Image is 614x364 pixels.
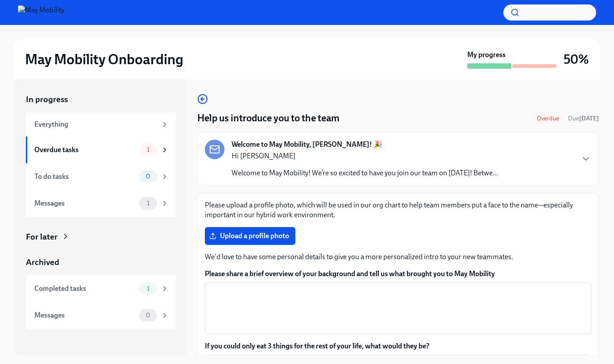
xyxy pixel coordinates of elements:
[568,115,599,122] span: Due
[211,232,289,240] span: Upload a profile photo
[26,94,176,105] a: In progress
[205,227,295,245] label: Upload a profile photo
[205,341,591,351] label: If you could only eat 3 things for the rest of your life, what would they be?
[26,163,176,190] a: To do tasks0
[531,115,564,122] span: Overdue
[26,256,176,268] a: Archived
[232,151,498,161] p: Hi [PERSON_NAME]
[25,50,183,68] h2: May Mobility Onboarding
[141,146,155,153] span: 1
[34,284,136,294] div: Completed tasks
[26,231,176,243] a: For later
[141,285,155,292] span: 1
[141,173,156,180] span: 0
[564,51,589,67] h3: 50%
[26,275,176,302] a: Completed tasks1
[26,231,58,243] div: For later
[34,310,136,320] div: Messages
[197,112,340,125] h4: Help us introduce you to the team
[205,269,591,279] label: Please share a brief overview of your background and tell us what brought you to May Mobility
[205,200,591,220] p: Please upload a profile photo, which will be used in our org chart to help team members put a fac...
[568,114,599,123] span: August 1st, 2025 09:00
[232,168,498,178] p: Welcome to May Mobility! We’re so excited to have you join our team on [DATE]! Betwe...
[26,112,176,136] a: Everything
[26,302,176,329] a: Messages0
[34,120,157,129] div: Everything
[141,200,155,207] span: 1
[26,136,176,163] a: Overdue tasks1
[34,172,136,182] div: To do tasks
[34,145,136,155] div: Overdue tasks
[18,5,64,20] img: May Mobility
[579,115,599,122] strong: [DATE]
[26,190,176,217] a: Messages1
[34,199,136,208] div: Messages
[467,50,506,60] strong: My progress
[232,140,382,149] strong: Welcome to May Mobility, [PERSON_NAME]! 🎉
[141,312,156,318] span: 0
[205,252,591,262] p: We'd love to have some personal details to give you a more personalized intro to your new teammates.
